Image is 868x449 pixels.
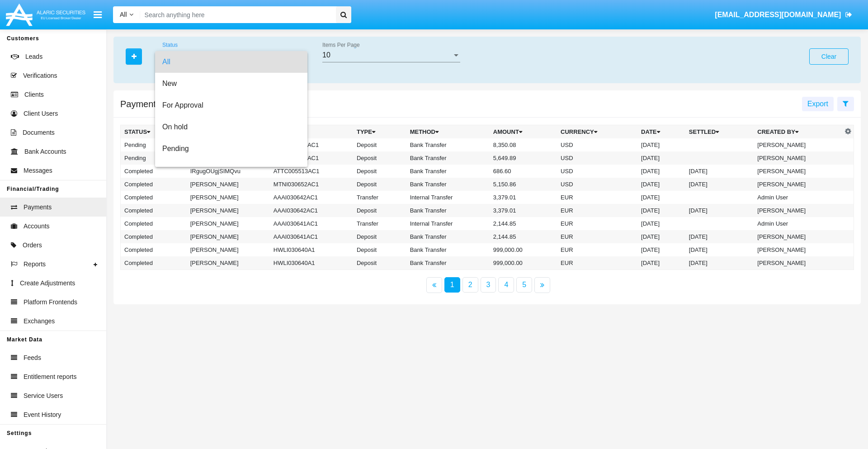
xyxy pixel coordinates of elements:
span: New [162,73,300,95]
span: For Approval [162,95,300,116]
span: On hold [162,116,300,138]
span: Rejected [162,160,300,181]
span: All [162,51,300,73]
span: Pending [162,138,300,160]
